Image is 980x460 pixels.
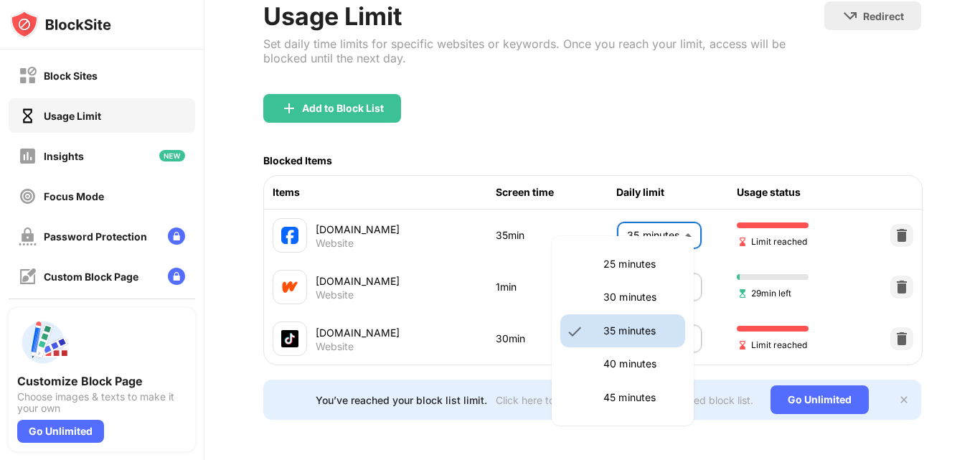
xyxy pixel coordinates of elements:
[603,423,677,438] p: 50 minutes
[603,289,677,305] p: 30 minutes
[603,323,677,339] p: 35 minutes
[603,390,677,405] p: 45 minutes
[603,256,677,272] p: 25 minutes
[603,356,677,372] p: 40 minutes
